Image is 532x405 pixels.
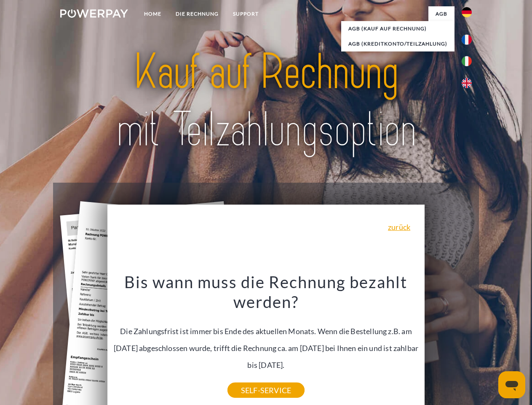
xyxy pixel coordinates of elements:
[137,6,168,22] a: Home
[462,56,472,66] img: it
[428,6,454,22] a: agb
[341,21,454,36] a: AGB (Kauf auf Rechnung)
[168,6,226,22] a: DIE RECHNUNG
[498,371,525,398] iframe: Schaltfläche zum Öffnen des Messaging-Fensters
[341,36,454,51] a: AGB (Kreditkonto/Teilzahlung)
[462,78,472,88] img: en
[80,40,452,162] img: title-powerpay_de.svg
[60,9,128,18] img: logo-powerpay-white.svg
[462,35,472,45] img: fr
[462,7,472,17] img: de
[227,383,305,398] a: SELF-SERVICE
[112,272,420,312] h3: Bis wann muss die Rechnung bezahlt werden?
[226,6,266,22] a: SUPPORT
[388,223,410,231] a: zurück
[112,272,420,390] div: Die Zahlungsfrist ist immer bis Ende des aktuellen Monats. Wenn die Bestellung z.B. am [DATE] abg...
